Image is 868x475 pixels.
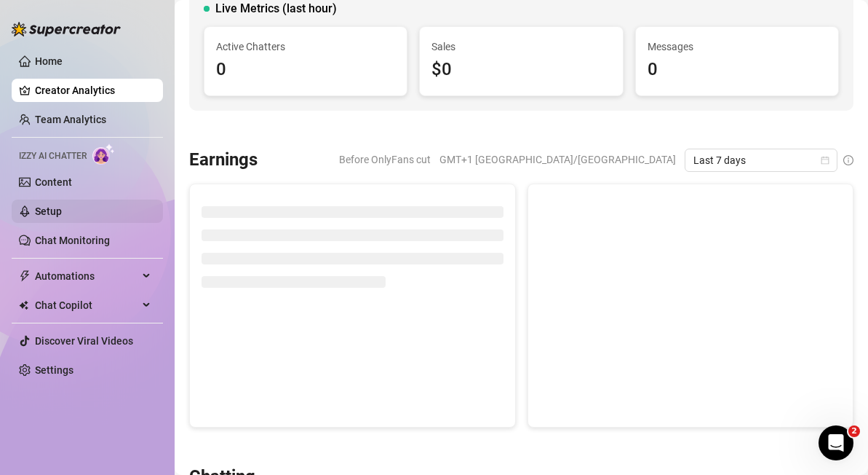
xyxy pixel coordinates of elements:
a: Discover Viral Videos [35,335,133,347]
span: Last 7 days [693,149,829,171]
img: Chat Copilot [19,300,28,310]
span: GMT+1 [GEOGRAPHIC_DATA]/[GEOGRAPHIC_DATA] [439,149,676,170]
span: Izzy AI Chatter [19,149,87,163]
span: calendar [821,156,829,165]
span: Automations [35,264,138,288]
a: Content [35,176,72,188]
span: Sales [431,39,610,55]
img: logo-BBDzfeDw.svg [12,22,121,36]
div: $0 [431,56,610,84]
a: Home [35,55,63,67]
h3: Earnings [189,149,258,172]
span: Before OnlyFans cut [339,149,431,170]
a: Creator Analytics [35,79,151,102]
a: Chat Monitoring [35,235,110,246]
iframe: Intercom live chat [819,425,853,460]
span: info-circle [843,155,853,165]
div: 0 [216,56,395,84]
span: thunderbolt [19,270,31,282]
span: Active Chatters [216,39,395,55]
div: 0 [648,56,827,84]
span: Chat Copilot [35,294,138,317]
img: AI Chatter [92,144,115,165]
span: Messages [648,39,827,55]
a: Setup [35,205,62,217]
a: Team Analytics [35,114,106,125]
span: 2 [848,425,860,437]
a: Settings [35,364,73,376]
